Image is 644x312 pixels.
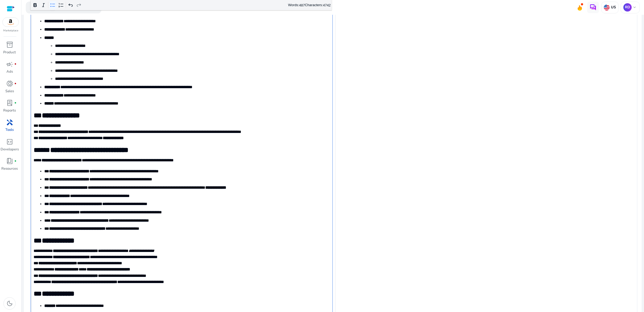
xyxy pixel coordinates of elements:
[6,158,13,165] span: book_4
[610,5,616,10] p: US
[5,89,14,94] p: Sales
[1,166,18,172] p: Resources
[288,2,331,9] div: Words: Characters:
[623,3,632,12] p: RD
[604,5,610,10] img: us.svg
[3,108,16,113] p: Reports
[6,119,13,126] span: handyman
[14,160,17,162] span: fiber_manual_record
[14,83,17,85] span: fiber_manual_record
[6,99,13,106] span: lab_profile
[3,50,16,55] p: Product
[6,69,13,75] p: Ads
[3,18,19,27] img: amazon.svg
[31,4,38,11] span: search
[6,300,13,307] span: dark_mode
[6,80,13,87] span: donut_small
[1,147,19,152] p: Developers
[6,61,13,68] span: campaign
[14,102,17,104] span: fiber_manual_record
[14,63,17,65] span: fiber_manual_record
[6,41,13,48] span: inventory_2
[299,3,305,7] label: 487
[3,29,18,33] p: Marketplace
[5,127,14,133] p: Tools
[632,5,637,10] span: keyboard_arrow_down
[323,3,331,7] label: 4742
[6,138,13,145] span: code_blocks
